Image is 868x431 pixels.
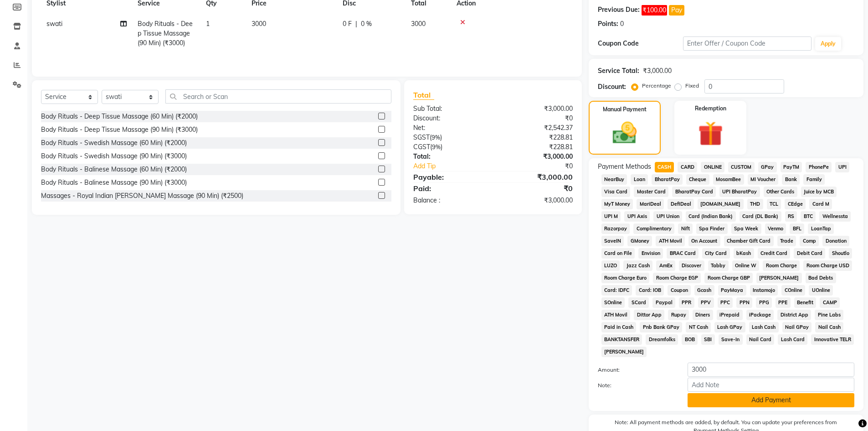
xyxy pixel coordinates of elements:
span: Coupon [668,285,691,296]
div: Previous Due: [598,5,640,16]
span: 1 [206,20,210,28]
span: BFL [790,223,804,234]
div: Paid: [406,183,493,194]
span: Family [803,174,825,185]
label: Redemption [695,104,726,113]
span: SaveIN [601,236,624,246]
span: Paid in Cash [601,322,637,332]
span: | [355,19,357,29]
span: 0 % [361,19,372,29]
span: Room Charge USD [803,260,852,271]
span: Pine Labs [815,310,843,320]
div: ₹228.81 [493,133,580,142]
input: Search or Scan [165,89,391,104]
span: Card (DL Bank) [740,211,781,222]
div: ₹0 [493,114,580,123]
div: Discount: [406,114,493,123]
div: Total: [406,152,493,161]
span: Venmo [765,223,786,234]
span: Spa Finder [696,223,728,234]
span: Room Charge EGP [653,273,701,283]
span: COnline [781,285,805,296]
span: [PERSON_NAME] [756,273,802,283]
span: Room Charge GBP [704,273,753,283]
div: ( ) [406,142,493,152]
div: Service Total: [598,66,639,76]
span: [DOMAIN_NAME] [698,199,744,209]
div: Body Rituals - Balinese Massage (90 Min) (₹3000) [41,178,187,187]
div: Discount: [598,82,626,92]
span: Lash Card [778,334,807,345]
span: Rupay [668,310,689,320]
span: Visa Card [601,187,631,197]
span: Card on File [601,248,635,259]
span: Other Cards [764,187,797,197]
label: Amount: [591,366,681,374]
span: BharatPay Card [672,187,716,197]
span: CGST [413,143,430,151]
input: Enter Offer / Coupon Code [683,36,812,51]
span: Diners [693,310,713,320]
div: Balance : [406,196,493,205]
button: Pay [669,5,684,16]
span: PhonePe [806,162,832,172]
a: Add Tip [406,161,507,171]
span: GMoney [627,236,652,246]
span: NearBuy [601,174,627,185]
span: PPC [718,297,733,308]
span: BTC [801,211,816,222]
span: BharatPay [652,174,683,185]
span: CUSTOM [728,162,755,172]
span: [PERSON_NAME] [601,347,647,357]
span: SBI [701,334,715,345]
span: ₹100.00 [642,5,667,16]
span: CAMP [820,297,840,308]
div: Body Rituals - Swedish Massage (90 Min) (₹3000) [41,151,187,161]
span: Credit Card [758,248,791,259]
span: Wellnessta [819,211,851,222]
button: Apply [815,37,841,51]
div: ( ) [406,133,493,142]
span: LoanTap [808,223,834,234]
span: UPI BharatPay [719,187,760,197]
div: ₹2,542.37 [493,123,580,133]
div: ₹3,000.00 [493,196,580,205]
span: Nail Cash [815,322,843,332]
div: Body Rituals - Balinese Massage (60 Min) (₹2000) [41,165,187,174]
span: DefiDeal [668,199,694,209]
span: BANKTANSFER [601,334,642,345]
span: Online W [732,260,760,271]
span: Gcash [694,285,714,296]
span: 9% [432,143,441,151]
span: MI Voucher [748,174,779,185]
span: Comp [800,236,819,246]
div: 0 [620,19,624,29]
span: Envision [638,248,663,259]
span: Trade [777,236,796,246]
span: Room Charge Euro [601,273,650,283]
div: ₹3,000.00 [493,171,580,182]
span: UPI Union [653,211,682,222]
span: BOB [682,334,698,345]
span: MyT Money [601,199,633,209]
span: Jazz Cash [623,260,652,271]
span: UPI M [601,211,621,222]
span: Juice by MCB [801,187,837,197]
div: Body Rituals - Deep Tissue Massage (90 Min) (₹3000) [41,125,198,135]
div: ₹3,000.00 [643,66,672,76]
span: Discover [679,260,704,271]
img: _gift.svg [690,118,731,149]
div: ₹228.81 [493,142,580,152]
span: Master Card [634,187,668,197]
span: iPackage [746,310,774,320]
div: ₹3,000.00 [493,104,580,114]
span: Cheque [686,174,709,185]
span: SGST [413,133,430,141]
span: ATH Movil [656,236,685,246]
img: _cash.svg [605,119,644,147]
span: PayTM [781,162,802,172]
span: Innovative TELR [811,334,854,345]
span: Loan [631,174,648,185]
label: Percentage [642,82,671,90]
span: 9% [431,134,440,141]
